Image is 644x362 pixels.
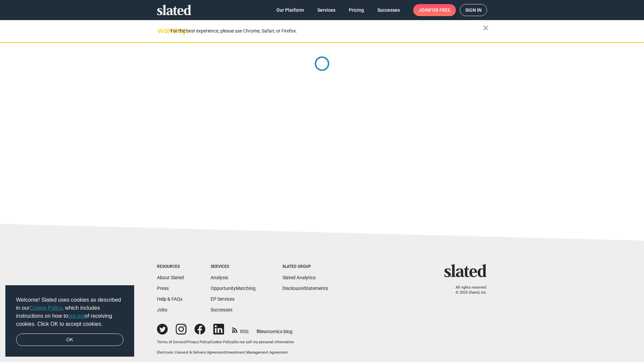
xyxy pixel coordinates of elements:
[257,329,265,334] span: film
[419,4,450,16] span: Join
[343,4,369,16] a: Pricing
[317,4,335,16] span: Services
[429,4,450,16] span: for free
[257,323,292,335] a: filmonomics blog
[157,286,169,291] a: Press
[157,307,167,312] a: Jobs
[157,296,182,302] a: Help & FAQs
[460,4,487,16] a: Sign in
[377,4,400,16] span: Successes
[157,340,185,344] a: Terms of Service
[465,4,482,16] span: Sign in
[211,264,256,269] div: Services
[158,26,166,35] mat-icon: warning
[482,24,490,32] mat-icon: close
[211,340,233,344] a: Cookie Policy
[225,350,226,355] span: |
[211,286,256,291] a: OpportunityMatching
[68,313,85,319] a: opt-out
[234,340,294,345] button: Do not sell my personal information
[211,307,232,312] a: Successes
[349,4,364,16] span: Pricing
[282,275,316,280] a: Slated Analytics
[226,350,288,355] a: Investment Management Agreement
[413,4,456,16] a: Joinfor free
[16,296,123,328] span: Welcome! Slated uses cookies as described in our , which includes instructions on how to of recei...
[312,4,341,16] a: Services
[170,26,483,36] div: For the best experience, please use Chrome, Safari, or Firefox.
[448,285,487,295] p: All rights reserved. © 2025 Slated, Inc.
[211,275,228,280] a: Analysis
[372,4,405,16] a: Successes
[282,264,328,269] div: Slated Group
[211,296,234,302] a: EP Services
[210,340,211,344] span: |
[232,324,249,335] a: RSS
[157,350,225,355] a: Electronic Consent & Delivery Agreement
[271,4,309,16] a: Our Platform
[276,4,304,16] span: Our Platform
[16,334,123,346] a: dismiss cookie message
[157,275,184,280] a: About Slated
[5,285,134,357] div: cookieconsent
[282,286,328,291] a: DisclosureStatements
[157,264,184,269] div: Resources
[233,340,234,344] span: |
[30,305,62,311] a: Cookie Policy
[185,340,186,344] span: |
[186,340,210,344] a: Privacy Policy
